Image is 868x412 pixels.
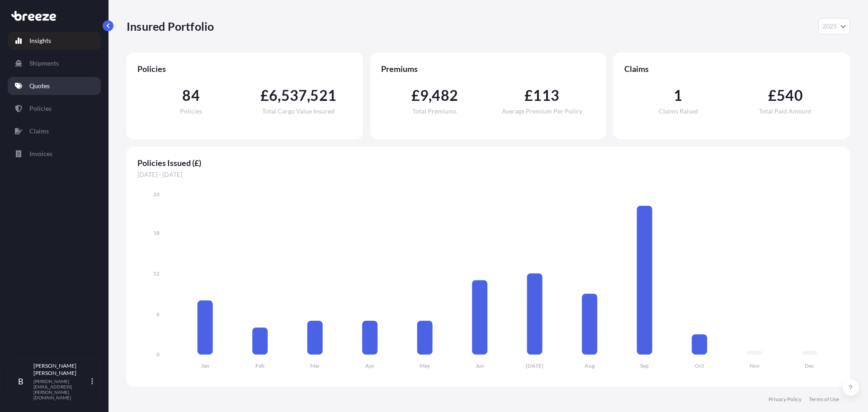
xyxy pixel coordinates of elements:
span: Claims Raised [659,108,698,114]
span: 537 [281,88,307,103]
span: £ [411,88,420,103]
span: Policies Issued (£) [137,157,839,168]
span: 1 [674,88,682,103]
button: Year Selector [818,18,850,34]
a: Quotes [8,77,101,95]
span: 482 [432,88,458,103]
span: Total Premiums [412,108,457,114]
a: Shipments [8,54,101,72]
span: Total Paid Amount [759,108,811,114]
span: Average Premium Per Policy [502,108,582,114]
tspan: Sep [640,362,649,369]
span: £ [768,88,777,103]
p: Insights [29,36,51,45]
p: Policies [29,104,52,113]
tspan: Dec [805,362,814,369]
p: Claims [29,127,49,136]
tspan: 0 [156,351,160,358]
p: Shipments [29,59,59,68]
a: Invoices [8,145,101,163]
span: [DATE] - [DATE] [137,170,839,179]
span: £ [260,88,269,103]
p: Insured Portfolio [127,19,214,33]
span: , [429,88,432,103]
span: Policies [137,63,352,74]
tspan: 24 [153,191,160,198]
span: 6 [269,88,278,103]
tspan: Apr [365,362,375,369]
p: Quotes [29,81,50,90]
tspan: 18 [153,229,160,236]
a: Privacy Policy [769,396,802,403]
span: Claims [624,63,839,74]
span: Total Cargo Value Insured [262,108,335,114]
span: B [18,377,24,386]
p: [PERSON_NAME] [PERSON_NAME] [33,362,90,377]
span: Policies [180,108,202,114]
tspan: Aug [585,362,595,369]
span: 84 [182,88,199,103]
p: [PERSON_NAME][EMAIL_ADDRESS][PERSON_NAME][DOMAIN_NAME] [33,379,90,400]
tspan: 12 [153,270,160,277]
tspan: Feb [255,362,264,369]
span: 9 [420,88,429,103]
p: Invoices [29,149,52,158]
tspan: [DATE] [526,362,543,369]
a: Insights [8,32,101,50]
tspan: Jun [476,362,484,369]
a: Claims [8,122,101,140]
span: 113 [533,88,559,103]
span: 2025 [822,22,837,31]
a: Terms of Use [809,396,839,403]
span: Premiums [381,63,596,74]
tspan: 6 [156,311,160,317]
span: £ [524,88,533,103]
span: , [307,88,310,103]
tspan: Mar [310,362,320,369]
tspan: Nov [750,362,760,369]
tspan: May [420,362,430,369]
a: Policies [8,99,101,118]
tspan: Oct [695,362,704,369]
span: 540 [777,88,803,103]
span: 521 [310,88,336,103]
tspan: Jan [201,362,209,369]
span: , [278,88,281,103]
